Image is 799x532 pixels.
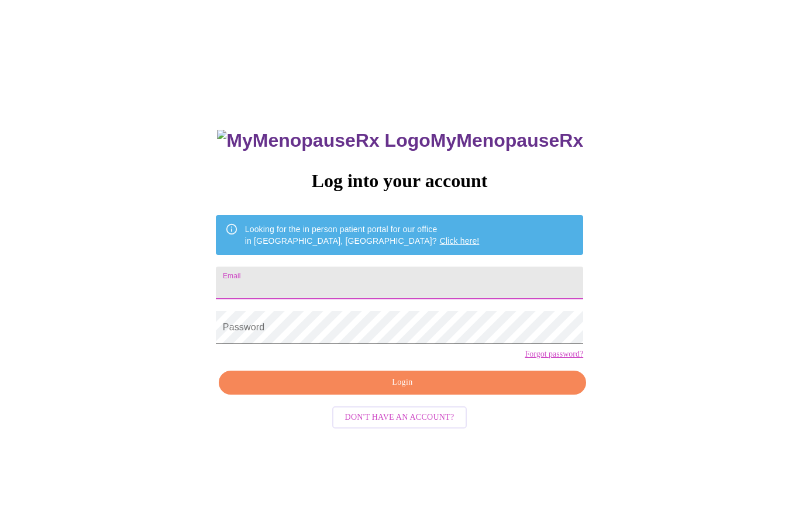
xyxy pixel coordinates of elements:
[217,130,430,151] img: MyMenopauseRx Logo
[440,236,480,246] a: Click here!
[232,375,573,390] span: Login
[245,219,480,251] div: Looking for the in person patient portal for our office in [GEOGRAPHIC_DATA], [GEOGRAPHIC_DATA]?
[525,350,583,359] a: Forgot password?
[345,410,454,425] span: Don't have an account?
[216,170,583,192] h3: Log into your account
[217,130,583,151] h3: MyMenopauseRx
[219,371,586,395] button: Login
[329,411,470,421] a: Don't have an account?
[332,406,467,429] button: Don't have an account?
